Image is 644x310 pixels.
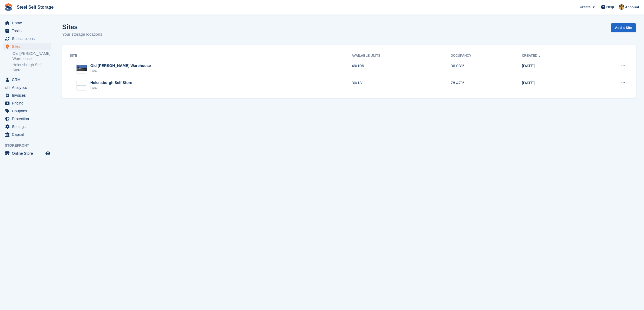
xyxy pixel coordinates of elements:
span: Analytics [12,84,44,91]
a: menu [3,115,51,123]
a: menu [3,35,51,42]
span: Account [625,5,639,10]
span: Help [606,4,614,10]
span: Invoices [12,92,44,99]
div: Live [90,69,151,74]
h1: Sites [62,23,102,31]
a: Old [PERSON_NAME] Warehouse [12,51,51,61]
a: menu [3,107,51,115]
span: Tasks [12,27,44,35]
td: 78.47% [451,77,522,94]
span: Home [12,19,44,27]
th: Occupancy [451,52,522,60]
span: Pricing [12,99,44,107]
td: [DATE] [522,77,590,94]
span: Sites [12,43,44,50]
span: Protection [12,115,44,123]
a: Helensburgh Self Store [12,62,51,73]
th: Site [69,52,352,60]
a: menu [3,76,51,83]
img: Image of Helensburgh Self Store site [77,85,87,86]
span: Settings [12,123,44,130]
div: Old [PERSON_NAME] Warehouse [90,63,151,69]
a: Preview store [45,150,51,157]
a: Created [522,54,541,58]
td: 30/131 [352,77,451,94]
img: stora-icon-8386f47178a22dfd0bd8f6a31ec36ba5ce8667c1dd55bd0f319d3a0aa187defe.svg [4,3,12,11]
img: Image of Old Kilpatrick Warehouse site [77,65,87,71]
div: Helensburgh Self Store [90,80,132,86]
td: 49/106 [352,60,451,77]
span: Coupons [12,107,44,115]
span: Storefront [5,143,54,148]
a: menu [3,150,51,157]
a: Steel Self Storage [15,3,56,12]
span: Create [580,4,590,10]
span: Capital [12,131,44,138]
p: Your storage locations [62,31,102,38]
th: Available Units [352,52,451,60]
a: Add a Site [611,23,636,32]
span: Online Store [12,150,44,157]
a: menu [3,92,51,99]
img: James Steel [619,4,624,10]
a: menu [3,84,51,91]
a: menu [3,27,51,35]
a: menu [3,99,51,107]
a: menu [3,123,51,130]
span: Subscriptions [12,35,44,42]
td: [DATE] [522,60,590,77]
div: Live [90,86,132,91]
a: menu [3,43,51,50]
a: menu [3,131,51,138]
a: menu [3,19,51,27]
span: CRM [12,76,44,83]
td: 36.03% [451,60,522,77]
